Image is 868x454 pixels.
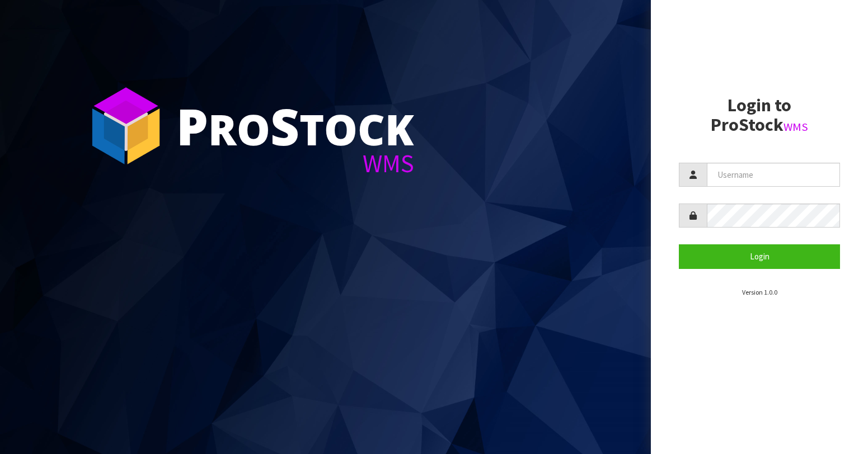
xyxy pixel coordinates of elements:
[679,96,840,135] h2: Login to ProStock
[176,92,208,160] span: P
[84,84,168,168] img: ProStock Cube
[176,101,414,151] div: ro tock
[270,92,299,160] span: S
[742,288,777,296] small: Version 1.0.0
[176,151,414,176] div: WMS
[707,163,840,187] input: Username
[679,244,840,268] button: Login
[783,120,808,134] small: WMS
